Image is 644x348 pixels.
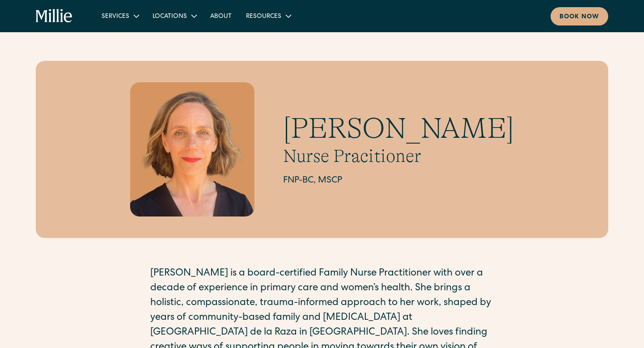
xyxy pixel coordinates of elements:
[283,111,514,146] h1: [PERSON_NAME]
[559,13,599,22] div: Book now
[551,7,608,25] a: Book now
[239,8,297,23] div: Resources
[102,12,129,21] div: Services
[94,8,145,23] div: Services
[246,12,281,21] div: Resources
[145,8,203,23] div: Locations
[283,145,514,167] h2: Nurse Pracitioner
[283,174,514,187] h2: FNP-BC, MSCP
[153,12,187,21] div: Locations
[36,9,73,23] a: home
[203,8,239,23] a: About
